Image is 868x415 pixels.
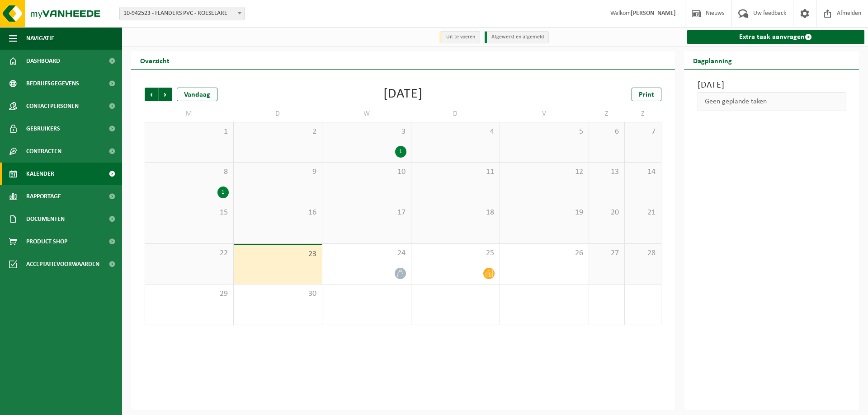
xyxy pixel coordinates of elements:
span: 14 [629,167,656,177]
div: Geen geplande taken [698,92,846,111]
a: Print [632,88,661,101]
strong: [PERSON_NAME] [631,10,676,17]
h2: Overzicht [131,51,179,69]
span: 11 [416,167,495,177]
span: 7 [629,127,656,137]
h3: [DATE] [698,79,846,92]
span: 19 [505,208,584,218]
span: 6 [594,127,620,137]
span: 5 [505,127,584,137]
span: Dashboard [26,50,60,72]
span: 3 [327,127,406,137]
span: 24 [327,248,406,258]
span: Kalender [26,163,54,185]
span: 29 [150,289,229,299]
span: Rapportage [26,185,61,208]
a: Extra taak aanvragen [687,30,865,44]
div: 1 [395,146,406,158]
span: 18 [416,208,495,218]
span: Navigatie [26,27,54,50]
span: 21 [629,208,656,218]
span: 26 [505,248,584,258]
span: 13 [594,167,620,177]
span: Acceptatievoorwaarden [26,253,99,275]
div: 1 [217,187,229,198]
span: 28 [629,248,656,258]
span: 2 [238,127,318,137]
span: 22 [150,248,229,258]
div: Vandaag [177,88,217,101]
td: D [411,106,500,122]
h2: Dagplanning [684,51,741,69]
span: 20 [594,208,620,218]
span: 10-942523 - FLANDERS PVC - ROESELARE [119,7,245,20]
span: Bedrijfsgegevens [26,72,79,95]
span: Vorige [145,88,158,101]
span: Gebruikers [26,117,60,140]
span: Product Shop [26,230,67,253]
li: Uit te voeren [439,31,480,43]
td: V [500,106,589,122]
span: Volgende [159,88,172,101]
span: Documenten [26,208,65,230]
span: 16 [238,208,318,218]
span: Contactpersonen [26,95,79,117]
span: 23 [238,249,318,259]
span: 25 [416,248,495,258]
span: Contracten [26,140,61,163]
span: 4 [416,127,495,137]
span: 8 [150,167,229,177]
span: 27 [594,248,620,258]
span: 9 [238,167,318,177]
span: 30 [238,289,318,299]
li: Afgewerkt en afgemeld [485,31,549,43]
span: 12 [505,167,584,177]
span: 17 [327,208,406,218]
td: Z [589,106,625,122]
td: M [145,106,234,122]
td: Z [625,106,661,122]
span: Print [639,91,654,98]
span: 15 [150,208,229,218]
span: 10 [327,167,406,177]
span: 1 [150,127,229,137]
span: 10-942523 - FLANDERS PVC - ROESELARE [120,7,244,20]
div: [DATE] [383,88,423,101]
td: W [322,106,411,122]
td: D [234,106,323,122]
